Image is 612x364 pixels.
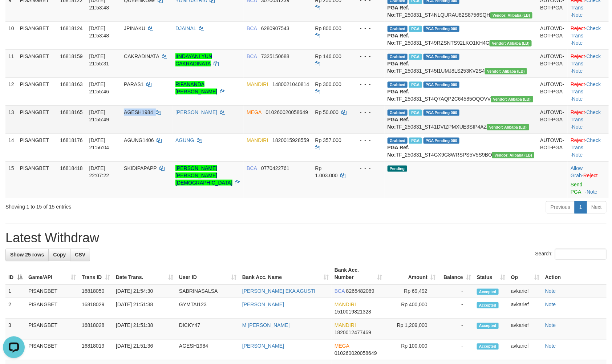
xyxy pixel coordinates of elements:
[490,12,532,19] span: Vendor URL: https://dashboard.q2checkout.com/secure
[335,323,356,328] span: MANDIRI
[508,264,542,284] th: Op: activate to sort column ascending
[388,110,408,116] span: Grabbed
[335,330,371,336] span: Copy 1820012477469 to clipboard
[17,49,57,77] td: PISANGBET
[571,109,601,122] a: Check Trans
[571,137,585,143] a: Reject
[247,25,257,31] span: BCA
[247,81,268,87] span: MANDIRI
[17,21,57,49] td: PISANGBET
[354,109,382,116] div: - - -
[175,53,212,66] a: IINDAYANI YUN CAKRADINATA
[571,53,585,59] a: Reject
[385,49,538,77] td: TF_250831_ST45I1UMJ8LS253KV2S4
[423,26,460,32] span: PGA Pending
[60,137,82,143] span: 16818176
[537,77,568,105] td: AUTOWD-BOT-PGA
[388,117,409,130] b: PGA Ref. No:
[79,340,113,360] td: 16818019
[315,165,338,178] span: Rp 1.003.000
[261,53,289,59] span: Copy 7325150688 to clipboard
[242,343,284,349] a: [PERSON_NAME]
[491,96,533,102] span: Vendor URL: https://dashboard.q2checkout.com/secure
[5,319,25,340] td: 3
[175,137,194,143] a: AGUNG
[423,110,460,116] span: PGA Pending
[176,340,239,360] td: AGESH1984
[568,105,609,133] td: · ·
[5,231,607,246] h1: Latest Withdraw
[385,133,538,161] td: TF_250831_ST4GX9G8WRSPS5V5S9BO
[175,81,217,94] a: RIFANANDA [PERSON_NAME]
[423,82,460,88] span: PGA Pending
[572,124,583,130] a: Note
[388,54,408,60] span: Grabbed
[242,323,290,328] a: M [PERSON_NAME]
[247,109,261,115] span: MEGA
[409,138,422,144] span: Marked by avkarief
[5,49,17,77] td: 11
[571,182,583,195] a: Send PGA
[176,298,239,319] td: GYMTAI123
[60,165,82,171] span: 16818418
[571,81,601,94] a: Check Trans
[272,81,309,87] span: Copy 1480021040814 to clipboard
[568,133,609,161] td: · ·
[545,288,556,294] a: Note
[261,165,289,171] span: Copy 0770422761 to clipboard
[423,138,460,144] span: PGA Pending
[385,319,438,340] td: Rp 1,209,000
[388,33,409,46] b: PGA Ref. No:
[388,61,409,74] b: PGA Ref. No:
[79,319,113,340] td: 16818028
[535,249,607,260] label: Search:
[354,53,382,60] div: - - -
[346,288,374,294] span: Copy 8265482089 to clipboard
[354,25,382,32] div: - - -
[176,319,239,340] td: DICKY47
[385,77,538,105] td: TF_250831_ST4Q7AQP2C64585OQOVV
[247,165,257,171] span: BCA
[266,109,308,115] span: Copy 010260020058649 to clipboard
[17,161,57,198] td: PISANGBET
[10,252,44,258] span: Show 25 rows
[124,109,153,115] span: AGESH1984
[242,288,316,294] a: [PERSON_NAME] EKA AGUSTI
[89,109,109,122] span: [DATE] 21:55:49
[89,81,109,94] span: [DATE] 21:55:46
[176,264,239,284] th: User ID: activate to sort column ascending
[555,249,607,260] input: Search:
[75,252,85,258] span: CSV
[60,25,82,31] span: 16818124
[477,344,499,350] span: Accepted
[315,137,341,143] span: Rp 357.000
[575,201,587,214] a: 1
[124,25,145,31] span: JPINAKU
[60,81,82,87] span: 16818163
[25,340,79,360] td: PISANGBET
[572,152,583,158] a: Note
[17,133,57,161] td: PISANGBET
[113,284,176,298] td: [DATE] 21:54:30
[335,302,356,308] span: MANDIRI
[5,21,17,49] td: 10
[545,302,556,308] a: Note
[25,264,79,284] th: Game/API: activate to sort column ascending
[568,21,609,49] td: · ·
[60,109,82,115] span: 16818165
[3,3,25,25] button: Open LiveChat chat widget
[572,68,583,74] a: Note
[572,40,583,46] a: Note
[583,173,598,178] a: Reject
[477,302,499,308] span: Accepted
[124,137,154,143] span: AGUNG1406
[542,264,607,284] th: Action
[423,54,460,60] span: PGA Pending
[242,302,284,308] a: [PERSON_NAME]
[388,82,408,88] span: Grabbed
[568,49,609,77] td: · ·
[60,53,82,59] span: 16818159
[388,166,407,172] span: Pending
[124,81,143,87] span: PARAS1
[175,25,196,31] a: DJAINAL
